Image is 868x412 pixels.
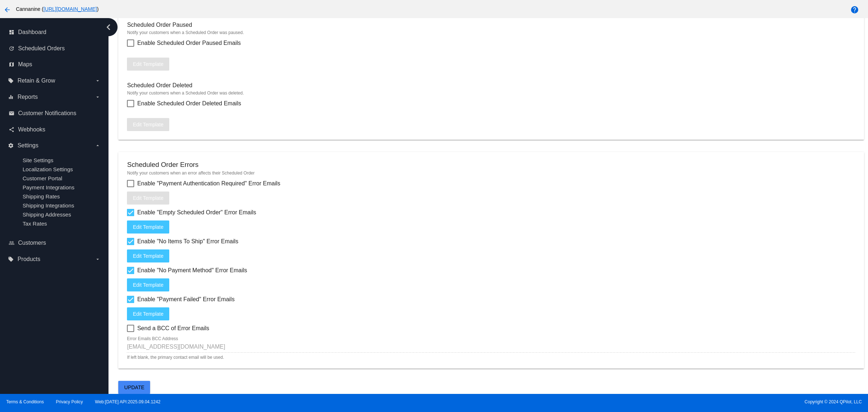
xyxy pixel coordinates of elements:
button: Edit Template [127,118,169,131]
a: people_outline Customers [9,237,101,249]
span: Send a BCC of Error Emails [137,324,209,333]
span: Customer Notifications [18,110,76,117]
span: Edit Template [133,61,163,67]
a: dashboard Dashboard [9,26,101,38]
mat-icon: help [850,5,859,14]
button: Update [118,381,150,394]
i: arrow_drop_down [95,143,101,148]
i: map [9,62,14,67]
span: Webhooks [18,126,45,133]
mat-hint: Notify your customers when a Scheduled Order was deleted. [127,91,855,96]
button: Edit Template [127,220,169,234]
button: Edit Template [127,58,169,71]
a: Terms & Conditions [6,399,44,404]
h3: Scheduled Order Errors [127,161,199,169]
i: local_offer [8,78,14,84]
span: Customers [18,240,46,246]
button: Edit Template [127,249,169,262]
h4: Scheduled Order Paused [127,22,192,28]
span: Products [17,256,40,262]
a: Shipping Rates [22,193,60,199]
button: Edit Template [127,307,169,320]
span: Scheduled Orders [18,45,65,52]
span: Edit Template [133,311,163,317]
a: Shipping Addresses [22,211,71,218]
a: Payment Integrations [22,184,75,190]
mat-hint: Notify your customers when a Scheduled Order was paused. [127,30,855,35]
i: equalizer [8,94,14,100]
i: arrow_drop_down [95,94,101,100]
input: Error Emails BCC Address [127,344,855,350]
button: Edit Template [127,278,169,291]
i: email [9,110,14,116]
a: [URL][DOMAIN_NAME] [43,6,97,12]
span: Enable "Payment Authentication Required" Error Emails [137,179,280,188]
a: share Webhooks [9,124,101,135]
span: Maps [18,61,32,68]
i: local_offer [8,256,14,262]
span: Enable Scheduled Order Paused Emails [137,39,241,47]
i: arrow_drop_down [95,78,101,84]
a: update Scheduled Orders [9,43,101,54]
span: Enable "Empty Scheduled Order" Error Emails [137,208,256,217]
span: Edit Template [133,195,163,201]
mat-icon: arrow_back [3,5,12,14]
i: update [9,46,14,51]
a: Web:[DATE] API:2025.09.04.1242 [95,399,161,404]
i: chevron_left [103,21,114,33]
mat-hint: If left blank, the primary contact email will be used. [127,355,224,360]
span: Edit Template [133,253,163,259]
span: Copyright © 2024 QPilot, LLC [440,399,862,404]
i: people_outline [9,240,14,246]
i: arrow_drop_down [95,256,101,262]
span: Retain & Grow [17,77,55,84]
a: Tax Rates [22,220,47,227]
span: Edit Template [133,224,163,230]
span: Dashboard [18,29,46,35]
a: Site Settings [22,157,53,163]
button: Edit Template [127,192,169,205]
a: Shipping Integrations [22,202,74,209]
span: Edit Template [133,282,163,288]
span: Settings [17,142,38,149]
a: email Customer Notifications [9,108,101,119]
h4: Scheduled Order Deleted [127,82,192,89]
i: settings [8,143,14,148]
a: Privacy Policy [56,399,83,404]
a: map Maps [9,59,101,70]
span: Enable "No Items To Ship" Error Emails [137,237,238,246]
span: Edit Template [133,122,163,127]
span: Reports [17,94,38,100]
span: Cannanine ( ) [16,6,99,12]
i: share [9,127,14,133]
span: Enable "No Payment Method" Error Emails [137,266,247,275]
a: Localization Settings [22,166,73,172]
i: dashboard [9,29,14,35]
a: Customer Portal [22,175,62,181]
span: Update [124,384,145,390]
mat-hint: Notify your customers when an error affects their Scheduled Order [127,171,855,176]
span: Enable Scheduled Order Deleted Emails [137,99,241,108]
span: Enable "Payment Failed" Error Emails [137,295,234,304]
